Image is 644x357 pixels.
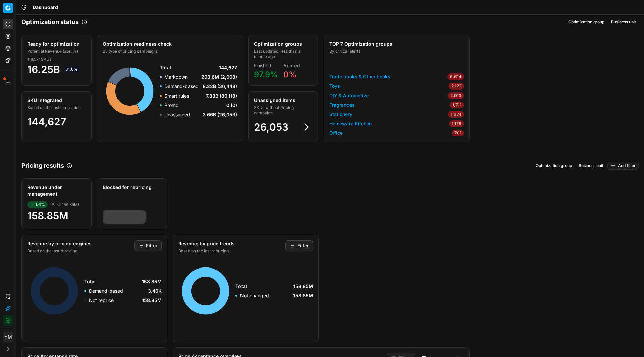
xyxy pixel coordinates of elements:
[254,105,311,116] div: SKUs without Pricing campaign
[164,102,178,109] p: Promo
[27,57,51,62] span: 118,574 SKUs
[566,18,607,26] button: Optimization group
[33,4,58,11] span: Dashboard
[178,240,284,247] div: Revenue by price trends
[27,240,133,247] div: Revenue by pricing engines
[254,97,311,104] div: Unassigned items
[203,111,237,118] span: 3.66B (26,053)
[293,283,313,290] span: 158.85M
[329,49,463,54] div: By critical alerts
[63,66,80,73] span: 81.6%
[329,130,343,136] a: Office
[27,49,85,54] div: Potential Revenue (abs.,%)
[254,70,278,79] span: 97.9%
[33,4,58,11] nav: breadcrumb
[27,41,85,47] div: Ready for optimization
[103,49,236,54] div: By type of pricing campaigns
[21,17,79,27] h2: Optimization status
[27,248,133,254] div: Based on the last repricing
[285,240,313,251] button: Filter
[27,63,86,75] span: 16.25B
[329,83,340,90] a: Toys
[164,111,190,118] p: Unassigned
[164,83,199,90] p: Demand-based
[448,92,464,99] span: 2,013
[329,41,463,47] div: TOP 7 Optimization groups
[254,41,311,47] div: Optimization groups
[329,120,372,127] a: Homeware Kitchen
[450,102,464,108] span: 1,711
[206,93,237,99] span: 7.83B (80,118)
[27,116,66,128] span: 144,627
[178,248,284,254] div: Based on the last repricing
[293,292,313,299] span: 158.85M
[329,73,390,80] a: Trade books & Other books
[226,102,237,109] span: 0 (0)
[449,83,464,90] span: 2,122
[164,93,189,99] p: Smart rules
[240,292,269,299] p: Not changed
[27,184,85,197] div: Revenue under management
[201,74,237,80] span: 208.6M (2,008)
[452,130,464,136] span: 701
[164,74,188,80] p: Markdown
[329,102,355,108] a: Fragrances
[103,184,160,191] div: Blocked for repricing
[27,210,86,222] span: 158.85M
[447,73,464,80] span: 6,614
[103,41,236,47] div: Optimization readiness check
[142,297,162,304] span: 158.85M
[21,161,64,170] h2: Pricing results
[3,332,13,342] span: YM
[142,278,162,285] span: 158.85M
[235,283,247,290] span: Total
[219,64,237,71] span: 144,627
[448,111,464,118] span: 1,674
[84,278,96,285] span: Total
[148,288,162,294] span: 3.46K
[203,83,237,90] span: 8.22B (36,448)
[134,240,162,251] button: Filter
[27,97,85,104] div: SKU integrated
[533,162,575,170] button: Optimization group
[27,105,85,110] div: Based on the last integration
[89,288,123,294] p: Demand-based
[254,49,311,59] div: Last updated: less than a minute ago
[576,162,606,170] button: Business unit
[27,201,48,208] span: 1.6%
[89,297,114,304] p: Not reprice
[607,162,639,170] button: Add filter
[50,202,79,207] span: ( Past : 156.35M )
[160,64,171,71] span: Total
[283,70,297,79] span: 0%
[449,120,464,127] span: 1,178
[254,121,288,133] span: 26,053
[329,111,352,118] a: Stationery
[283,63,300,68] dt: Applied
[329,92,369,99] a: DIY & Automotive
[3,332,13,342] button: YM
[254,63,278,68] dt: Finished
[608,18,639,26] button: Business unit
